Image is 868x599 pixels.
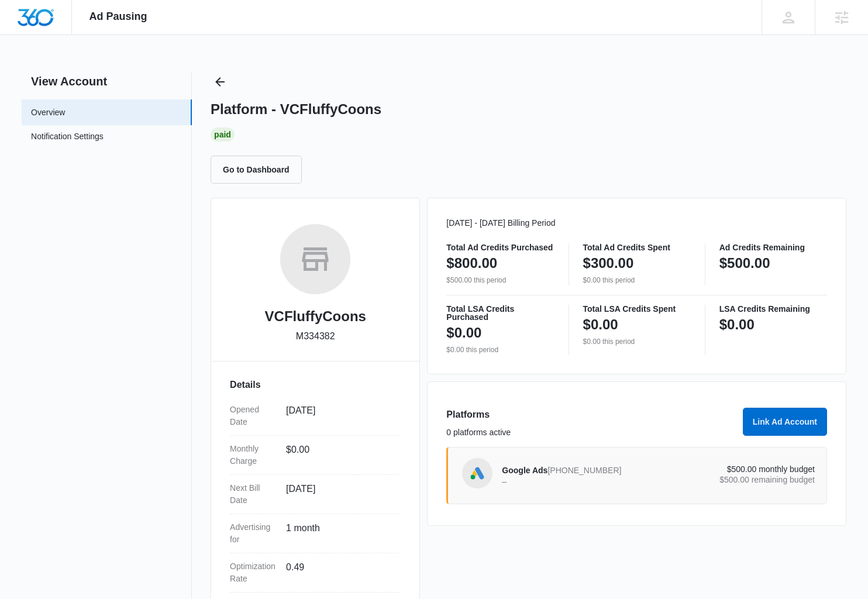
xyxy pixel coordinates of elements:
p: Total Ad Credits Spent [583,243,691,252]
h3: Platforms [446,408,736,422]
dt: Monthly Charge [230,443,277,467]
p: $0.00 this period [583,336,691,347]
dd: [DATE] [286,404,391,428]
div: Advertising for1 month [230,514,401,553]
a: Notification Settings [31,130,104,146]
p: $0.00 [446,323,481,342]
p: M334382 [296,329,335,343]
div: Opened Date[DATE] [230,397,401,436]
p: Total LSA Credits Purchased [446,305,554,321]
p: $500.00 monthly budget [659,465,815,473]
dd: $0.00 [286,443,391,467]
span: [PHONE_NUMBER] [547,466,621,475]
dt: Optimization Rate [230,560,277,585]
div: Paid [211,128,235,142]
span: Google Ads [502,466,547,475]
p: $500.00 [719,254,770,273]
dt: Advertising for [230,521,277,546]
p: – [502,477,658,486]
p: LSA Credits Remaining [719,305,827,313]
dt: Next Bill Date [230,482,277,507]
h2: VCFluffyCoons [265,306,366,327]
p: $800.00 [446,254,497,273]
div: Next Bill Date[DATE] [230,475,401,514]
a: Go to Dashboard [211,164,309,174]
p: $500.00 remaining budget [659,476,815,484]
dd: 1 month [286,521,391,546]
p: $500.00 this period [446,275,554,285]
a: Google AdsGoogle Ads[PHONE_NUMBER]–$500.00 monthly budget$500.00 remaining budget [446,447,827,504]
a: Overview [31,106,65,119]
dd: [DATE] [286,482,391,507]
p: $0.00 this period [446,345,554,355]
p: $0.00 [719,315,755,334]
img: Google Ads [469,464,486,482]
dt: Opened Date [230,404,277,428]
p: Total Ad Credits Purchased [446,243,554,252]
p: $0.00 this period [583,275,691,285]
button: Back [211,73,229,91]
p: Ad Credits Remaining [719,243,827,252]
span: Ad Pausing [89,11,147,23]
p: 0 platforms active [446,426,736,439]
h2: View Account [22,73,192,90]
dd: 0.49 [286,560,391,585]
p: $0.00 [583,315,618,334]
button: Go to Dashboard [211,156,302,184]
div: Monthly Charge$0.00 [230,436,401,475]
p: Total LSA Credits Spent [583,305,691,313]
h1: Platform - VCFluffyCoons [211,101,381,118]
button: Link Ad Account [743,408,827,436]
p: [DATE] - [DATE] Billing Period [446,217,827,229]
h3: Details [230,378,401,392]
div: Optimization Rate0.49 [230,553,401,593]
p: $300.00 [583,254,634,273]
